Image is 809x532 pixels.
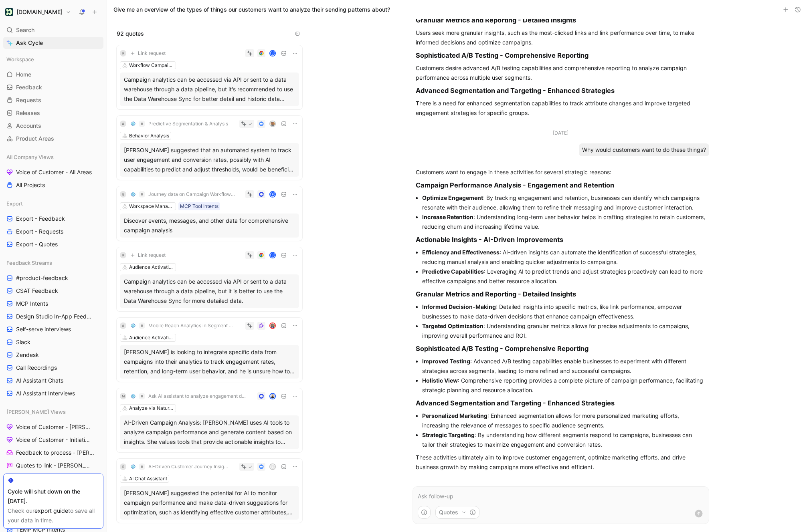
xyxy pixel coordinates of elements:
div: A [120,121,126,127]
a: [PERSON_NAME] - Projects [3,472,103,484]
strong: Efficiency and Effectiveness [422,249,500,256]
div: Check our to save all your data in time. [8,506,99,525]
a: Export - Quotes [3,238,103,250]
div: Export [3,197,103,210]
button: 💠AI-Driven Customer Journey Insights [128,462,232,472]
div: Cycle will shut down on the [DATE]. [8,487,99,506]
button: Link request [128,48,168,58]
strong: Improved Testing [422,358,470,365]
div: Audience Activation [129,334,174,342]
p: Users seek more granular insights, such as the most-clicked links and link performance over time,... [416,28,706,47]
img: avatar [270,323,275,328]
img: 💠 [131,394,136,399]
a: AI Assistant Chats [3,375,103,387]
div: Discover events, messages, and other data for comprehensive campaign analysis [124,216,295,235]
div: K [120,252,126,258]
div: Analyze via Natural Language [129,404,174,412]
div: P [270,192,275,197]
p: There is a need for enhanced segmentation capabilities to track attribute changes and improve tar... [416,99,706,118]
img: 💠 [131,323,136,328]
div: [PERSON_NAME] is looking to integrate specific data from campaigns into their analytics to track ... [124,347,295,376]
span: Zendesk [16,351,39,359]
li: : By tracking engagement and retention, businesses can identify which campaigns resonate with the... [422,193,706,212]
span: MCP Intents [16,300,48,308]
div: AI-Driven Campaign Analysis: [PERSON_NAME] uses AI tools to analyze campaign performance and gene... [124,418,295,447]
a: Slack [3,336,103,348]
strong: Increase Retention [422,214,473,220]
div: Audience Activation [129,263,174,271]
div: Search [3,24,103,36]
li: : Leveraging AI to predict trends and adjust strategies proactively can lead to more effective ca... [422,267,706,286]
span: Design Studio In-App Feedback [16,312,93,320]
h3: Granular Metrics and Reporting - Detailed Insights [416,289,706,299]
li: : AI-driven insights can automate the identification of successful strategies, reducing manual an... [422,248,706,267]
button: 💠Ask AI assistant to analyze engagement data - Analytics/Reporting [128,391,250,401]
h1: [DOMAIN_NAME] [16,8,63,16]
div: Workspace [3,53,103,65]
span: Home [16,71,31,79]
a: Accounts [3,120,103,132]
div: K [120,50,126,56]
a: Voice of Customer - Initiatives [3,434,103,446]
a: Voice of Customer - [PERSON_NAME] [3,421,103,433]
h3: Actionable Insights - AI-Driven Improvements [416,235,706,244]
span: Predictive Segmentation & Analysis [148,121,228,127]
img: avatar [270,394,275,399]
span: AI Assistant Chats [16,377,63,385]
div: All Company Views [3,151,103,163]
img: 💠 [131,464,136,469]
span: Self-serve interviews [16,325,71,333]
a: Releases [3,107,103,119]
li: : Detailed insights into specific metrics, like link performance, empower businesses to make data... [422,302,706,321]
a: export guide [34,507,68,514]
div: Feedback Streams#product-feedbackCSAT FeedbackMCP IntentsDesign Studio In-App FeedbackSelf-serve ... [3,257,103,399]
div: All Company ViewsVoice of Customer - All AreasAll Projects [3,151,103,191]
strong: Personalized Marketing [422,412,487,419]
a: Export - Requests [3,226,103,238]
li: : Advanced A/B testing capabilities enable businesses to experiment with different strategies acr... [422,357,706,376]
div: Workspace Management [129,202,174,210]
span: Link request [138,252,166,258]
a: Home [3,69,103,81]
span: Feedback Streams [6,259,52,267]
div: Campaign analytics can be accessed via API or sent to a data warehouse through a data pipeline, b... [124,277,295,306]
div: Behavior Analysis [129,132,169,140]
span: Call Recordings [16,364,57,372]
p: Customers desire advanced A/B testing capabilities and comprehensive reporting to analyze campaig... [416,63,706,83]
span: Link request [138,50,166,56]
span: Ask Cycle [16,38,43,48]
span: Feedback [16,83,42,91]
span: Export - Requests [16,228,63,236]
div: AI Chat Assistant [129,475,167,483]
span: Voice of Customer - All Areas [16,168,92,176]
strong: Informed Decision-Making [422,303,496,310]
div: L [270,464,275,470]
a: Feedback to process - [PERSON_NAME] [3,447,103,459]
div: J [270,253,275,258]
a: Requests [3,94,103,106]
span: Quotes to link - [PERSON_NAME] [16,461,93,470]
div: Campaign analytics can be accessed via API or sent to a data warehouse through a data pipeline, b... [124,75,295,104]
span: [PERSON_NAME] Views [6,408,66,416]
a: All Projects [3,179,103,191]
li: : Understanding long-term user behavior helps in crafting strategies to retain customers, reducin... [422,212,706,232]
span: Export - Feedback [16,215,65,223]
a: MCP Intents [3,298,103,310]
img: avatar [270,121,275,127]
p: Customers want to engage in these activities for several strategic reasons: [416,167,706,177]
h3: Sophisticated A/B Testing - Comprehensive Reporting [416,344,706,353]
div: Feedback Streams [3,257,103,269]
span: Releases [16,109,40,117]
a: Ask Cycle [3,37,103,49]
a: Export - Feedback [3,213,103,225]
span: Workspace [6,55,34,63]
a: Feedback [3,81,103,93]
a: Quotes to link - [PERSON_NAME] [3,459,103,472]
li: : Comprehensive reporting provides a complete picture of campaign performance, facilitating strat... [422,376,706,395]
span: Voice of Customer - [PERSON_NAME] [16,423,94,431]
button: 💠Journey data on Campaign Workflow Metrics [GH#11621] [128,189,238,199]
a: Self-serve interviews [3,323,103,335]
div: J [270,51,275,56]
span: Voice of Customer - Initiatives [16,436,92,444]
span: Slack [16,338,30,346]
